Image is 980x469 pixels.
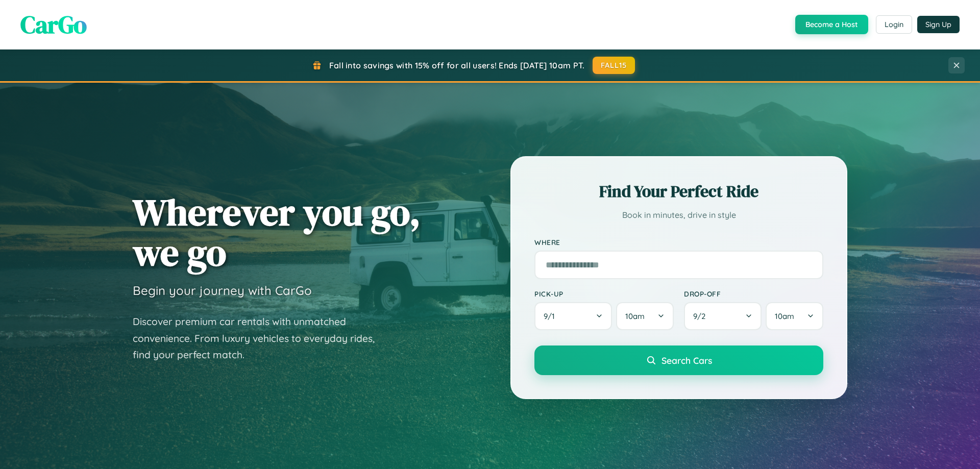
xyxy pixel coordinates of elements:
[544,311,560,321] span: 9 / 1
[534,289,674,298] label: Pick-up
[795,15,868,34] button: Become a Host
[876,15,912,34] button: Login
[133,192,421,273] h1: Wherever you go, we go
[534,180,823,203] h2: Find Your Perfect Ride
[534,238,823,246] label: Where
[684,302,762,330] button: 9/2
[534,345,823,375] button: Search Cars
[534,302,612,330] button: 9/1
[661,355,712,366] span: Search Cars
[133,313,388,363] p: Discover premium car rentals with unmatched convenience. From luxury vehicles to everyday rides, ...
[775,311,794,321] span: 10am
[20,8,87,41] span: CarGo
[329,60,585,70] span: Fall into savings with 15% off for all users! Ends [DATE] 10am PT.
[616,302,674,330] button: 10am
[684,289,823,298] label: Drop-off
[625,311,645,321] span: 10am
[593,57,635,74] button: FALL15
[534,208,823,223] p: Book in minutes, drive in style
[766,302,823,330] button: 10am
[917,16,960,33] button: Sign Up
[693,311,710,321] span: 9 / 2
[133,283,312,298] h3: Begin your journey with CarGo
